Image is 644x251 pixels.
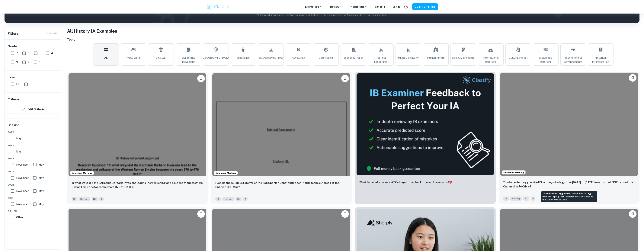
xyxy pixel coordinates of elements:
span: 7 [99,197,104,201]
span: 2022 [8,183,58,187]
span: Diplomatic Relations [535,56,557,64]
span: Imperialism [237,56,250,60]
div: To what extent aggressive US military strategy from [DATE] to [DATE] towards the USSR caused the ... [541,191,597,202]
span: Political Leadership [370,56,392,64]
p: Review [330,5,343,9]
span: [GEOGRAPHIC_DATA] [202,56,230,60]
img: History IA example thumbnail: In what ways did the Germanic Barbaric I [69,73,206,176]
span: Other [8,209,58,213]
span: 4 [51,51,53,55]
span: Examiner Marking [502,171,525,174]
span: 2024 [8,157,58,160]
button: Please log in to bookmark exemplars [629,74,636,82]
a: Login [392,5,400,9]
span: Human Rights [427,56,444,60]
span: Economic Policy [343,56,363,60]
span: May [39,163,44,167]
a: Examiner MarkingPlease log in to bookmark exemplarsIn what ways did the Germanic Barbaric Invasio... [67,72,208,204]
span: Cold War [155,56,166,60]
span: 6 [531,196,535,201]
button: Please log in to bookmark exemplars [197,210,205,218]
span: Technological Advancements [562,56,584,64]
a: Schools [374,5,385,9]
h6: Level [8,75,58,80]
span: 2021 [8,196,58,200]
span: Other [16,215,23,219]
button: Help and Feedback [403,4,409,10]
a: Examiner MarkingPlease log in to bookmark exemplarsTo what extent aggressive US military strategy... [499,72,639,204]
span: History [222,197,234,201]
p: In what ways did the Germanic Barbaric Invasions lead to the weakening and collapse of the Wester... [72,181,203,189]
button: Please log in to bookmark exemplars [341,75,349,82]
h6: Session [8,123,58,130]
p: How did the religious reforms of the 1931 Spanish Constitution contribute to the outbreak of the ... [215,181,347,189]
img: History IA example thumbnail: To what extent aggressive US military st [500,73,638,176]
span: 2 [28,60,29,64]
a: Examiner MarkingPlease log in to bookmark exemplarsHow did the religious reforms of the 1931 Span... [211,72,352,204]
span: Examiner Marking [70,171,94,175]
span: 7 [16,51,18,55]
a: Tutoring [352,5,367,9]
p: Not sure what to search for? You can always look through our example Internal Assessments below f... [8,13,636,17]
button: JOIN FOR FREE [412,3,438,10]
a: ThumbnailWant full marks on yourIA? Get expert feedback from an IB examiner! [355,72,496,204]
span: History [78,197,90,201]
span: November [16,176,29,180]
span: Social Movements [452,56,474,60]
span: November [16,189,29,193]
span: 3 [16,60,18,64]
span: International Relations [480,56,502,64]
span: 2023 [8,170,58,173]
p: Want full marks on your IA ? Get expert feedback from an IB examiner! [359,180,452,184]
span: IA [503,196,509,201]
span: Revolution [292,56,305,60]
p: To what extent aggressive US military strategy from 1953 to 1962 towards the USSR caused the Cuba... [503,180,635,189]
img: Thumbnail [356,73,494,175]
span: May [39,202,44,206]
span: Examiner Marking [214,171,238,175]
button: Please log in to bookmark exemplars [341,210,349,218]
span: 2025 [8,144,58,147]
span: World War II [126,56,141,60]
img: History IA example thumbnail: How did the religious reforms of the 193 [212,73,350,176]
span: HL [523,196,529,201]
span: 7 [243,197,248,201]
span: IA [72,197,77,201]
h6: Grade [8,44,58,49]
span: May [39,176,44,180]
h6: Criteria [8,97,19,102]
button: Please log in to bookmark exemplars [629,210,636,218]
span: HL [92,197,98,201]
span: Cultural Impact [509,56,528,60]
h6: Topic [67,37,639,42]
button: Edit Criteria [8,105,58,114]
span: Civil Rights Movement [177,56,200,64]
span: May [16,136,21,140]
span: May [16,149,21,154]
span: 6 [28,51,30,55]
h1: All History IA Examples [67,28,639,34]
span: 1 [39,60,40,64]
span: Historical Interpretation [590,56,612,64]
p: Exemplars [305,5,323,9]
span: May [39,189,44,193]
span: HL [16,82,20,86]
img: Clastify logo [206,3,230,11]
span: All [104,56,108,60]
button: Please log in to bookmark exemplars [197,75,205,82]
span: HL [235,197,242,201]
span: [DEMOGRAPHIC_DATA] [256,56,286,60]
span: History [510,196,522,201]
span: 2026 [8,130,58,134]
span: Colonialism [319,56,333,60]
span: SL [30,82,33,86]
span: November [16,163,29,167]
span: November [16,202,29,206]
h6: Filters [8,31,19,36]
span: Military Strategy [398,56,418,60]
